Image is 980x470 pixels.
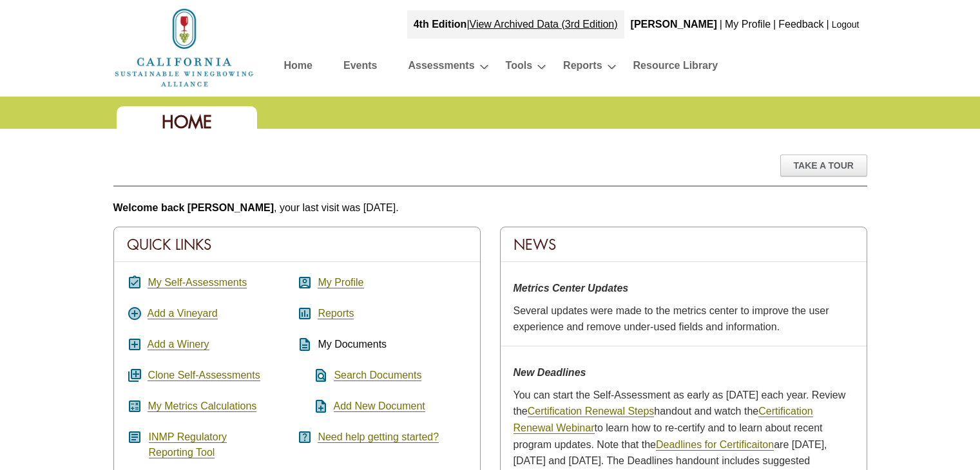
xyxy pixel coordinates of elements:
a: Add a Vineyard [148,308,218,319]
span: My Documents [318,339,387,350]
b: Welcome back [PERSON_NAME] [113,202,274,213]
span: Several updates were made to the metrics center to improve the user experience and remove under-u... [514,305,829,333]
div: Quick Links [114,227,480,262]
i: assessment [297,306,312,321]
i: assignment_turned_in [127,275,142,290]
i: description [297,337,312,352]
a: Assessments [408,57,474,79]
a: Events [343,57,377,79]
a: Home [113,41,255,52]
a: My Profile [725,19,771,30]
a: My Metrics Calculations [148,400,256,412]
a: Resource Library [633,57,718,79]
img: logo_cswa2x.png [113,6,255,89]
a: Search Documents [334,370,421,381]
i: account_box [297,275,312,290]
a: Logout [832,19,860,30]
a: Reports [563,57,602,79]
a: Feedback [778,19,823,30]
div: Take A Tour [780,155,867,176]
div: News [501,227,867,262]
span: Home [162,111,212,133]
i: note_add [297,399,329,414]
a: My Profile [318,277,363,288]
a: Need help getting started? [318,431,439,443]
a: INMP RegulatoryReporting Tool [149,431,227,458]
strong: New Deadlines [514,367,586,378]
a: Home [284,57,312,79]
i: calculate [127,399,142,414]
a: Certification Renewal Webinar [514,406,813,434]
i: queue [127,368,142,383]
a: Reports [318,308,354,319]
i: find_in_page [297,368,329,383]
a: View Archived Data (3rd Edition) [470,19,618,30]
a: Add a Winery [148,339,209,350]
strong: 4th Edition [414,19,467,30]
a: Clone Self-Assessments [148,370,260,381]
a: Tools [506,57,532,79]
strong: Metrics Center Updates [514,283,629,294]
div: | [407,10,624,39]
div: | [772,10,777,39]
b: [PERSON_NAME] [631,19,717,30]
i: add_box [127,337,142,352]
p: , your last visit was [DATE]. [113,200,867,216]
i: article [127,429,142,445]
i: help_center [297,429,312,445]
a: Deadlines for Certificaiton [656,439,774,451]
div: | [825,10,831,39]
a: Add New Document [334,400,425,412]
div: | [718,10,724,39]
i: add_circle [127,306,142,321]
a: Certification Renewal Steps [528,406,655,417]
a: My Self-Assessments [148,277,247,288]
